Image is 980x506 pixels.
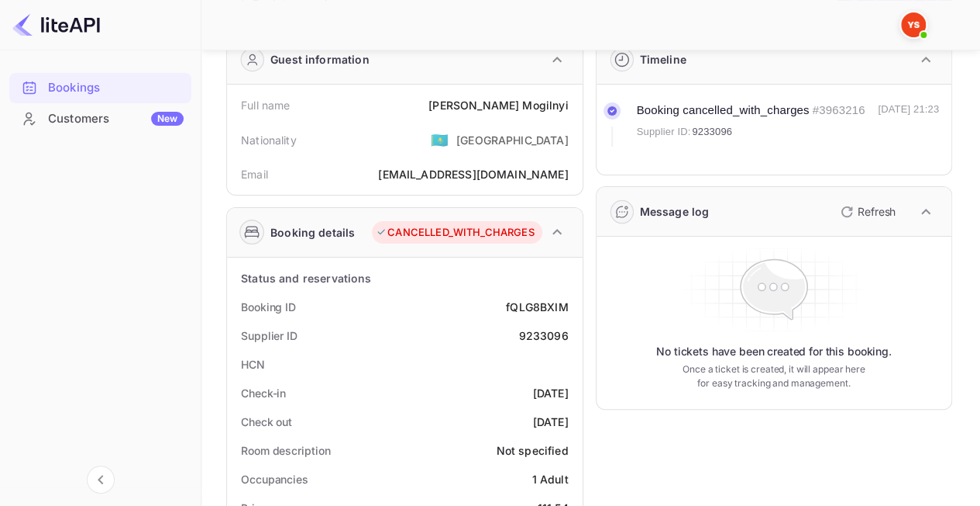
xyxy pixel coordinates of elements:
[241,356,265,373] div: HCN
[878,102,939,147] div: [DATE] 21:23
[12,12,100,37] img: LiteAPI logo
[48,110,184,128] div: Customers
[87,466,115,494] button: Collapse navigation
[679,362,868,390] p: Once a ticket is created, it will appear here for easy tracking and management.
[241,442,330,459] div: Room description
[637,124,691,140] span: Supplier ID:
[241,270,371,286] div: Status and reservations
[241,471,308,487] div: Occupancies
[497,442,569,459] div: Not specified
[270,224,355,241] div: Booking details
[9,73,191,102] a: Bookings
[241,328,297,344] div: Supplier ID
[533,385,569,401] div: [DATE]
[831,199,902,224] button: Refresh
[901,12,926,37] img: Yandex Support
[376,225,534,241] div: CANCELLED_WITH_CHARGES
[151,112,184,126] div: New
[456,132,569,148] div: [GEOGRAPHIC_DATA]
[431,126,449,154] span: United States
[241,299,296,315] div: Booking ID
[637,102,810,120] div: Booking cancelled_with_charges
[270,51,370,68] div: Guest information
[241,166,268,182] div: Email
[9,73,191,103] div: Bookings
[428,97,568,113] div: [PERSON_NAME] Mogilnyi
[241,132,297,148] div: Nationality
[858,203,896,220] p: Refresh
[518,328,568,344] div: 9233096
[48,79,184,97] div: Bookings
[378,166,568,182] div: [EMAIL_ADDRESS][DOMAIN_NAME]
[241,97,290,113] div: Full name
[692,124,732,140] span: 9233096
[813,102,865,120] div: # 3963216
[9,104,191,134] div: CustomersNew
[640,203,710,220] div: Message log
[241,414,292,430] div: Check out
[9,104,191,133] a: CustomersNew
[640,51,686,68] div: Timeline
[506,299,568,315] div: fQLG8BXIM
[531,471,568,487] div: 1 Adult
[533,414,569,430] div: [DATE]
[656,344,892,359] p: No tickets have been created for this booking.
[241,385,286,401] div: Check-in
